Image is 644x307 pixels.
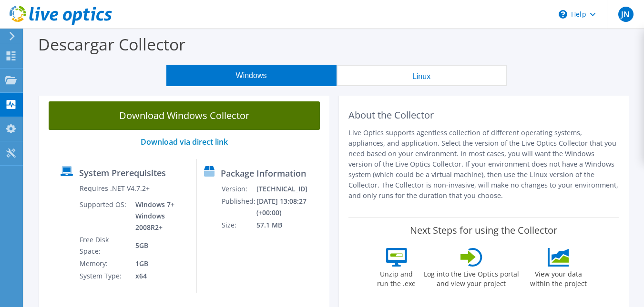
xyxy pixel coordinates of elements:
label: Descargar Collector [38,33,185,55]
label: Requires .NET V4.7.2+ [80,184,150,193]
td: 5GB [128,234,189,257]
td: [TECHNICAL_ID] [256,183,325,195]
td: Supported OS: [79,198,129,234]
label: View your data within the project [524,267,593,288]
td: Version: [221,183,256,195]
label: Package Information [221,168,306,178]
td: 57.1 MB [256,219,325,231]
label: Log into the Live Optics portal and view your project [423,267,520,288]
label: Next Steps for using the Collector [410,225,557,236]
td: 1GB [128,257,189,270]
button: Windows [166,65,337,86]
td: Memory: [79,257,129,270]
td: System Type: [79,270,129,282]
span: JN [618,7,634,22]
h2: About the Collector [348,109,620,121]
td: [DATE] 13:08:27 (+00:00) [256,195,325,219]
td: Size: [221,219,256,231]
button: Linux [337,65,507,86]
label: System Prerequisites [79,168,166,178]
a: Download Windows Collector [49,101,320,130]
td: Windows 7+ Windows 2008R2+ [128,198,189,234]
td: Free Disk Space: [79,234,129,257]
td: Published: [221,195,256,219]
p: Live Optics supports agentless collection of different operating systems, appliances, and applica... [348,128,620,201]
a: Download via direct link [141,137,228,147]
td: x64 [128,270,189,282]
svg: \n [559,10,567,19]
label: Unzip and run the .exe [375,267,419,288]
